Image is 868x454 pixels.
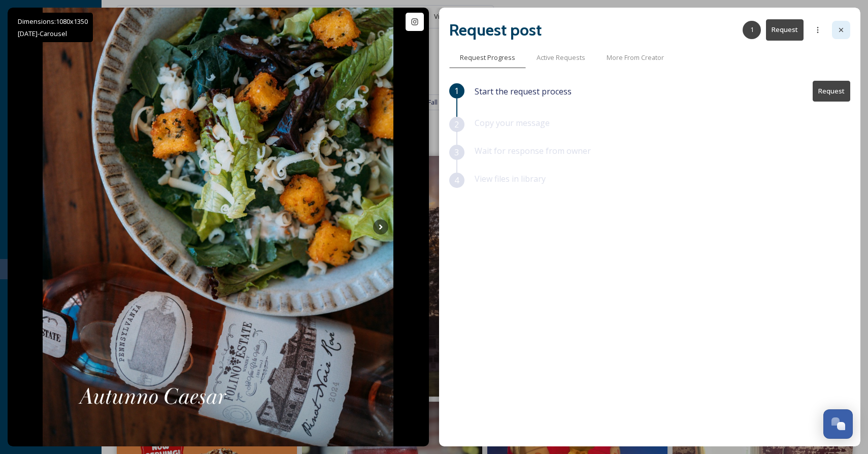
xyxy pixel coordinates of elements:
img: The harvest season is a time of gathering, sharing, and raising a glass to the flavors of autumn.... [43,8,393,446]
span: 1 [750,25,754,35]
span: 3 [454,146,459,158]
span: More From Creator [607,53,664,62]
span: [DATE] - Carousel [18,29,67,38]
span: Start the request process [475,85,572,98]
button: Request [766,19,804,40]
span: Wait for response from owner [475,145,591,156]
span: Dimensions: 1080 x 1350 [18,17,88,26]
span: 4 [454,174,459,186]
span: Active Requests [537,53,585,62]
span: 2 [454,118,459,131]
button: Request [813,81,850,102]
span: Copy your message [475,117,550,128]
button: Open Chat [823,409,853,439]
span: Request Progress [460,53,515,62]
h2: Request post [449,18,542,42]
span: View files in library [475,173,546,184]
span: 1 [454,85,459,97]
